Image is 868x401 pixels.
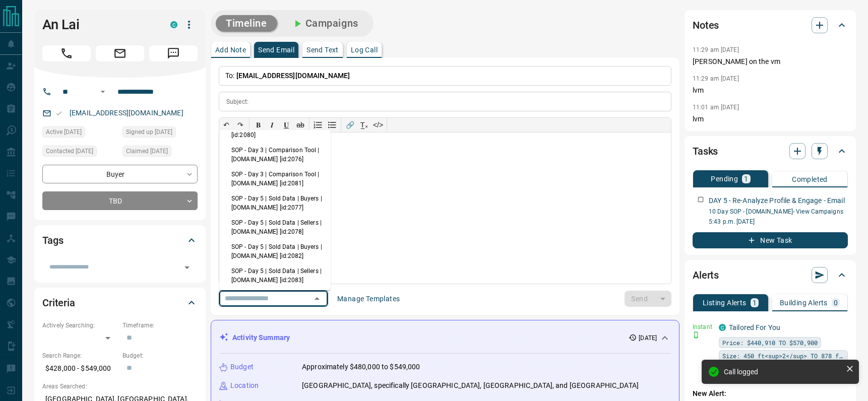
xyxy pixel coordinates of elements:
span: Contacted [DATE] [46,146,93,156]
div: Call logged [724,368,842,376]
li: SOP Initial Email [id:1974] [219,288,331,303]
span: Email [96,45,144,61]
button: Open [97,86,109,98]
button: Timeline [216,15,277,32]
span: Size: 450 ft<sup>2</sup> TO 878 ft<sup>2</sup> [722,351,844,361]
p: 11:01 am [DATE] [693,104,739,111]
button: T̲ₓ [357,118,371,132]
p: Subject: [226,97,249,106]
p: Log Call [351,46,378,53]
p: Pending [711,175,738,182]
button: ↷ [233,118,247,132]
div: Wed Jul 16 2025 [42,126,117,141]
p: Budget [230,362,254,372]
div: Buyer [42,165,198,183]
p: Send Text [306,46,339,53]
button: 𝐁 [251,118,265,132]
p: To: [219,66,671,86]
h2: Notes [693,17,719,33]
a: [EMAIL_ADDRESS][DOMAIN_NAME] [70,109,183,117]
p: Approximately $480,000 to $549,000 [302,362,420,372]
p: Add Note [215,46,246,53]
span: Signed up [DATE] [126,127,172,137]
h1: An Lai [42,17,155,33]
div: condos.ca [719,324,726,331]
button: 𝐔 [279,118,293,132]
button: 𝑰 [265,118,279,132]
p: DAY 5 - Re-Analyze Profile & Engage - Email [709,195,845,206]
p: Areas Searched: [42,382,198,391]
a: Tailored For You [729,323,780,331]
span: Active [DATE] [46,127,82,137]
span: Price: $440,910 TO $570,900 [722,338,818,348]
p: $428,000 - $549,000 [42,360,117,377]
h2: Alerts [693,267,719,283]
div: Tasks [693,139,848,163]
li: SOP - Day 3 | Comparison Tool | [DOMAIN_NAME] [id:2076] [219,143,331,167]
p: 1 [744,175,748,182]
p: Search Range: [42,351,117,360]
button: Campaigns [281,15,368,32]
button: ↶ [219,118,233,132]
span: Claimed [DATE] [126,146,168,156]
p: New Alert: [693,388,848,399]
h2: Tasks [693,143,718,159]
div: Notes [693,13,848,37]
span: 𝐔 [284,121,289,129]
s: ab [296,121,304,129]
li: SOP - Day 5 | Sold Data | Buyers | [DOMAIN_NAME] [id:2082] [219,239,331,263]
svg: Push Notification Only [693,331,700,339]
p: 1 [753,299,757,306]
button: Close [310,292,324,306]
p: Instant [693,322,713,331]
div: condos.ca [170,21,177,28]
span: [EMAIL_ADDRESS][DOMAIN_NAME] [236,72,350,80]
div: Wed Aug 06 2025 [42,146,117,160]
p: Completed [792,176,828,183]
p: lvm [693,114,848,124]
button: Manage Templates [331,291,406,307]
p: Activity Summary [232,332,290,343]
p: Listing Alerts [703,299,747,306]
div: Criteria [42,291,198,315]
button: ab [293,118,307,132]
button: </> [371,118,385,132]
p: lvm [693,85,848,96]
div: Wed Jul 16 2025 [122,126,198,141]
h2: Tags [42,232,63,248]
p: Location [230,380,259,391]
button: Bullet list [325,118,339,132]
div: Activity Summary[DATE] [219,328,671,347]
button: New Task [693,232,848,248]
button: Numbered list [311,118,325,132]
p: Budget: [122,351,198,360]
p: 0 [834,299,838,306]
span: Call [42,45,91,61]
p: Building Alerts [780,299,828,306]
li: SOP - Day 5 | Sold Data | Sellers | [DOMAIN_NAME] [id:2083] [219,263,331,288]
span: Message [149,45,198,61]
svg: Email Valid [55,110,63,117]
li: SOP - Day 3 | Comparison Tool | [DOMAIN_NAME] [id:2081] [219,167,331,191]
p: 5:43 p.m. [DATE] [709,217,848,226]
button: 🔗 [343,118,357,132]
p: [GEOGRAPHIC_DATA], specifically [GEOGRAPHIC_DATA], [GEOGRAPHIC_DATA], and [GEOGRAPHIC_DATA] [302,380,639,391]
div: TBD [42,191,198,210]
div: Alerts [693,263,848,287]
div: split button [625,291,671,307]
div: Wed Jul 16 2025 [122,146,198,160]
li: SOP - Day 5 | Sold Data | Sellers | [DOMAIN_NAME] [id:2078] [219,215,331,239]
button: Open [180,260,194,275]
p: [DATE] [639,333,657,343]
p: [PERSON_NAME] on the vm [693,56,848,67]
li: SOP - Day 5 | Sold Data | Buyers | [DOMAIN_NAME] [id:2077] [219,191,331,215]
p: 11:29 am [DATE] [693,46,739,53]
div: Tags [42,228,198,252]
p: Actively Searching: [42,321,117,330]
p: Timeframe: [122,321,198,330]
h2: Criteria [42,295,75,311]
p: Send Email [258,46,294,53]
p: 11:29 am [DATE] [693,75,739,82]
a: 10 Day SOP - [DOMAIN_NAME]- View Campaigns [709,208,843,215]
